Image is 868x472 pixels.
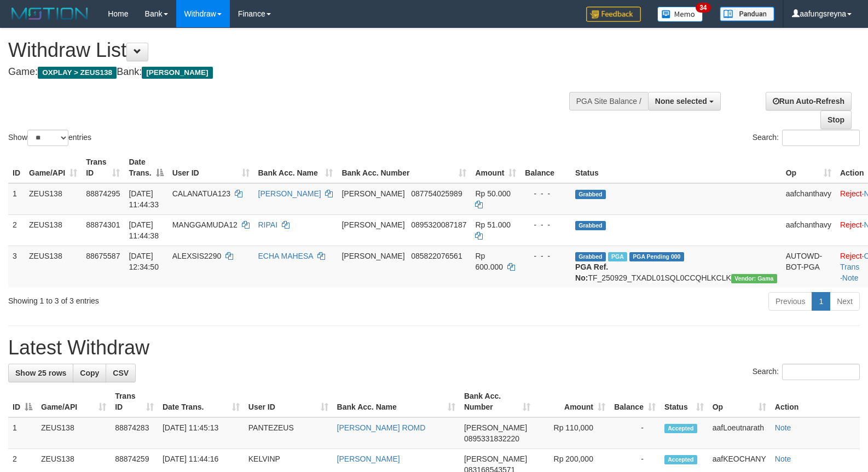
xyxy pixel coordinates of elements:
a: Note [842,273,859,282]
th: Amount: activate to sort column ascending [471,152,520,183]
td: 3 [8,246,25,288]
span: PGA Pending [629,252,684,261]
span: 88675587 [86,252,120,260]
th: Bank Acc. Name: activate to sort column ascending [254,152,338,183]
span: Rp 51.000 [475,220,511,229]
span: [PERSON_NAME] [464,454,527,463]
a: 1 [812,292,830,311]
button: None selected [648,92,721,110]
input: Search: [782,130,860,146]
th: Game/API: activate to sort column ascending [37,386,111,417]
th: Trans ID: activate to sort column ascending [111,386,158,417]
span: MANGGAMUDA12 [172,220,238,229]
span: [PERSON_NAME] [142,67,212,79]
div: - - - [525,188,566,199]
div: PGA Site Balance / [569,92,648,110]
div: - - - [525,250,566,261]
th: Date Trans.: activate to sort column ascending [158,386,244,417]
span: Rp 600.000 [475,252,503,271]
th: User ID: activate to sort column ascending [168,152,254,183]
td: ZEUS138 [37,417,111,449]
a: ECHA MAHESA [258,252,313,260]
a: Show 25 rows [8,364,73,382]
span: Accepted [664,424,697,433]
a: Reject [840,252,862,260]
span: Copy 085822076561 to clipboard [411,252,462,260]
a: Reject [840,220,862,229]
span: [DATE] 12:34:50 [129,252,159,271]
span: Rp 50.000 [475,189,511,198]
td: ZEUS138 [25,246,82,288]
th: Bank Acc. Name: activate to sort column ascending [333,386,460,417]
label: Search: [753,130,860,146]
td: - [610,417,660,449]
a: CSV [106,364,136,382]
th: Game/API: activate to sort column ascending [25,152,82,183]
span: 88874295 [86,189,120,198]
b: PGA Ref. No: [575,263,608,282]
a: Copy [73,364,106,382]
td: PANTEZEUS [244,417,333,449]
span: [PERSON_NAME] [464,423,527,432]
td: [DATE] 11:45:13 [158,417,244,449]
span: Copy 0895331832220 to clipboard [464,434,519,443]
td: 2 [8,214,25,246]
h4: Game: Bank: [8,67,568,78]
span: Show 25 rows [15,369,66,377]
select: Showentries [27,130,68,146]
th: Balance [520,152,571,183]
span: Marked by aafpengsreynich [608,252,627,261]
span: [PERSON_NAME] [342,189,404,198]
td: ZEUS138 [25,183,82,215]
span: [PERSON_NAME] [342,220,404,229]
span: Copy [80,369,99,377]
td: 1 [8,417,37,449]
a: Note [775,423,791,432]
th: Bank Acc. Number: activate to sort column ascending [460,386,535,417]
a: [PERSON_NAME] ROMD [337,423,426,432]
span: 34 [696,3,710,13]
span: Copy 087754025989 to clipboard [411,189,462,198]
th: Balance: activate to sort column ascending [610,386,660,417]
a: [PERSON_NAME] [258,189,321,198]
td: aafchanthavy [782,214,836,246]
h1: Withdraw List [8,39,568,61]
span: 88874301 [86,220,120,229]
img: MOTION_logo.png [8,5,91,22]
span: [PERSON_NAME] [342,252,404,260]
label: Show entries [8,130,91,146]
label: Search: [753,364,860,380]
th: Bank Acc. Number: activate to sort column ascending [337,152,471,183]
div: - - - [525,219,566,230]
a: [PERSON_NAME] [337,454,400,463]
span: ALEXSIS2290 [172,252,222,260]
th: Status: activate to sort column ascending [660,386,708,417]
th: Trans ID: activate to sort column ascending [82,152,124,183]
h1: Latest Withdraw [8,337,860,359]
th: Action [771,386,860,417]
td: AUTOWD-BOT-PGA [782,246,836,288]
span: CSV [113,369,129,377]
a: Reject [840,189,862,198]
th: ID [8,152,25,183]
td: TF_250929_TXADL01SQL0CCQHLKCLK [571,246,782,288]
span: None selected [655,97,707,106]
th: Op: activate to sort column ascending [782,152,836,183]
td: 88874283 [111,417,158,449]
span: [DATE] 11:44:33 [129,189,159,209]
a: RIPAI [258,220,278,229]
span: Vendor URL: https://trx31.1velocity.biz [731,274,777,283]
span: Grabbed [575,190,606,199]
a: Run Auto-Refresh [766,92,852,110]
span: CALANATUA123 [172,189,230,198]
span: OXPLAY > ZEUS138 [38,67,117,79]
td: ZEUS138 [25,214,82,246]
span: [DATE] 11:44:38 [129,220,159,240]
span: Accepted [664,455,697,464]
th: Status [571,152,782,183]
th: Op: activate to sort column ascending [708,386,771,417]
span: Grabbed [575,252,606,261]
span: Grabbed [575,221,606,230]
input: Search: [782,364,860,380]
th: ID: activate to sort column descending [8,386,37,417]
